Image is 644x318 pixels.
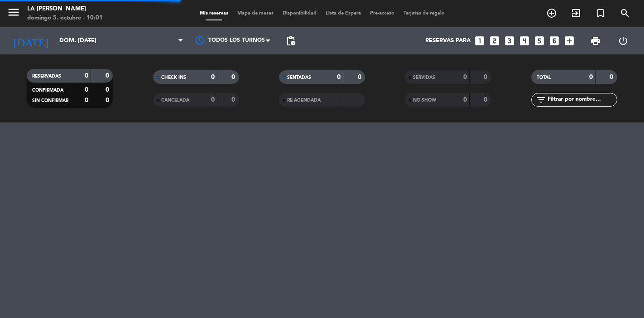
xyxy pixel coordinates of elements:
[571,8,582,19] i: exit_to_app
[27,5,103,14] div: LA [PERSON_NAME]
[620,8,630,19] i: search
[287,98,321,103] span: RE AGENDADA
[519,35,530,47] i: looks_4
[489,35,500,47] i: looks_two
[233,11,278,16] span: Mapa de mesas
[413,98,436,103] span: NO SHOW
[484,74,489,80] strong: 0
[533,35,545,47] i: looks_5
[413,75,435,80] span: SERVIDAS
[7,5,20,22] button: menu
[285,35,296,46] span: pending_actions
[106,97,111,103] strong: 0
[27,14,103,23] div: domingo 5. octubre - 10:01
[85,87,88,93] strong: 0
[537,75,551,80] span: TOTAL
[32,88,63,93] span: CONFIRMADA
[106,87,111,93] strong: 0
[287,75,311,80] span: SENTADAS
[278,11,321,16] span: Disponibilidad
[547,95,617,105] input: Filtrar por nombre...
[610,74,615,80] strong: 0
[211,97,215,103] strong: 0
[32,98,68,103] span: SIN CONFIRMAR
[337,74,341,80] strong: 0
[84,35,95,46] i: arrow_drop_down
[161,75,186,80] span: CHECK INS
[85,73,88,79] strong: 0
[463,97,467,103] strong: 0
[589,74,593,80] strong: 0
[463,74,467,80] strong: 0
[231,74,237,80] strong: 0
[590,35,601,46] span: print
[546,8,557,19] i: add_circle_outline
[365,11,399,16] span: Pre-acceso
[7,5,20,19] i: menu
[195,11,233,16] span: Mis reservas
[161,98,189,103] span: CANCELADA
[610,27,638,54] div: LOG OUT
[32,74,61,78] span: RESERVADAS
[504,35,515,47] i: looks_3
[618,35,629,46] i: power_settings_new
[106,73,111,79] strong: 0
[358,74,363,80] strong: 0
[474,35,485,47] i: looks_one
[231,97,237,103] strong: 0
[484,97,489,103] strong: 0
[548,35,560,47] i: looks_6
[7,31,55,51] i: [DATE]
[321,11,365,16] span: Lista de Espera
[563,35,575,47] i: add_box
[211,74,215,80] strong: 0
[85,97,88,103] strong: 0
[595,8,606,19] i: turned_in_not
[399,11,449,16] span: Tarjetas de regalo
[536,94,547,105] i: filter_list
[425,37,471,44] span: Reservas para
